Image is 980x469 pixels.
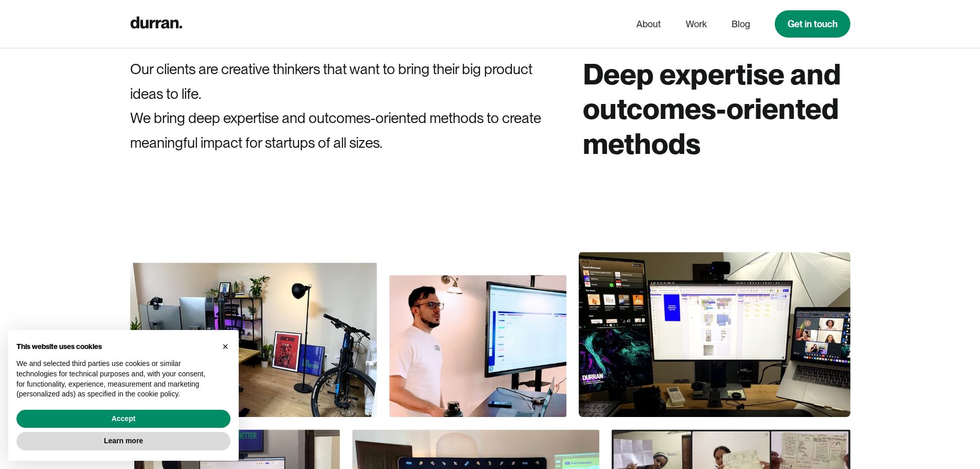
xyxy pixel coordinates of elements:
[775,10,850,38] a: Get in touch
[16,410,230,428] button: Accept
[583,57,850,161] h3: Deep expertise and outcomes-oriented methods
[686,14,707,34] a: Work
[732,14,750,34] a: Blog
[579,252,850,417] img: Daniel Andor Setup
[222,341,228,352] span: ×
[636,14,661,34] a: About
[16,359,214,399] p: We and selected third parties use cookies or similar technologies for technical purposes and, wit...
[130,57,542,155] p: Our clients are creative thinkers that want to bring their big product ideas to life. We bring de...
[16,432,230,450] button: Learn more
[16,342,214,351] h2: This website uses cookies
[130,14,182,34] a: home
[130,263,377,417] img: Durran Studio
[217,338,234,355] button: Close this notice
[389,275,566,416] img: Daniel Andor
